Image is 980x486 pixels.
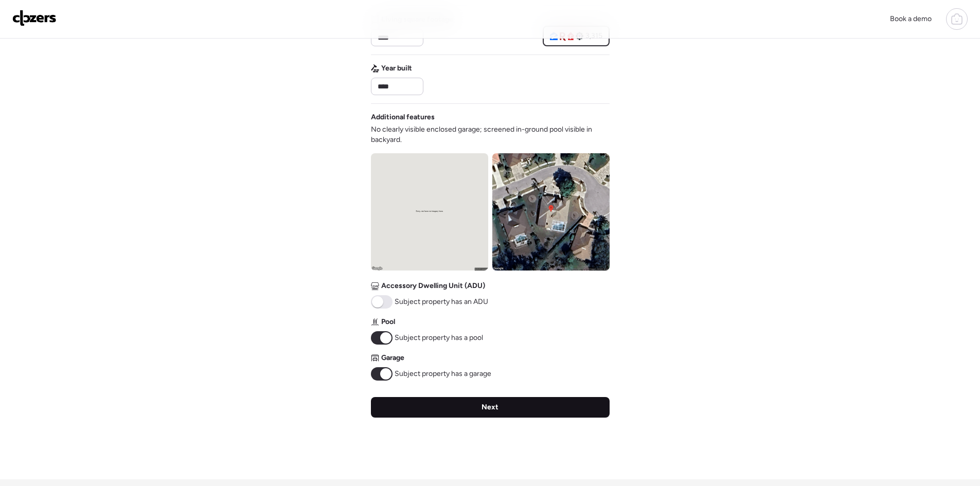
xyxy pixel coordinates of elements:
[482,402,498,412] span: Next
[395,333,483,343] span: Subject property has a pool
[890,14,932,23] span: Book a demo
[395,297,488,307] span: Subject property has an ADU
[371,112,435,122] span: Additional features
[371,124,610,145] span: No clearly visible enclosed garage; screened in-ground pool visible in backyard.
[381,281,485,291] span: Accessory Dwelling Unit (ADU)
[395,369,491,379] span: Subject property has a garage
[381,63,412,74] span: Year built
[381,317,395,327] span: Pool
[381,353,404,363] span: Garage
[12,10,57,26] img: Logo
